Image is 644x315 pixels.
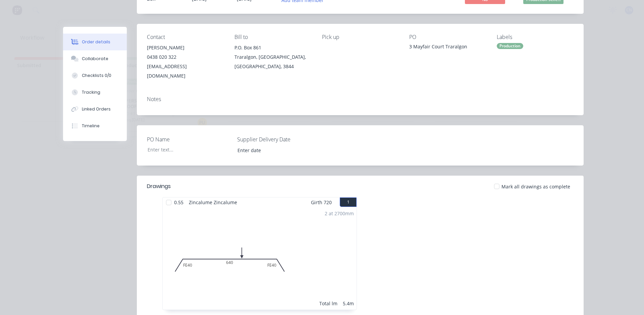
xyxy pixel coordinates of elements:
[82,123,100,129] div: Timeline
[63,101,127,118] button: Linked Orders
[234,52,311,71] div: Traralgon, [GEOGRAPHIC_DATA], [GEOGRAPHIC_DATA], 3844
[234,34,311,40] div: Bill to
[147,52,224,62] div: 0438 020 322
[497,43,523,49] div: Production
[147,43,224,81] div: [PERSON_NAME]0438 020 322[EMAIL_ADDRESS][DOMAIN_NAME]
[171,197,186,207] span: 0.55
[409,34,486,40] div: PO
[340,197,357,207] button: 1
[186,197,240,207] span: Zincalume Zincalume
[311,197,332,207] span: Girth 720
[82,89,100,95] div: Tracking
[63,84,127,101] button: Tracking
[497,34,574,40] div: Labels
[147,96,574,102] div: Notes
[233,145,316,155] input: Enter date
[63,67,127,84] button: Checklists 0/0
[63,50,127,67] button: Collaborate
[234,43,311,71] div: P.O. Box 861Traralgon, [GEOGRAPHIC_DATA], [GEOGRAPHIC_DATA], 3844
[147,34,224,40] div: Contact
[63,34,127,50] button: Order details
[82,56,108,62] div: Collaborate
[147,43,224,52] div: [PERSON_NAME]
[319,300,337,307] div: Total lm
[82,39,110,45] div: Order details
[501,183,570,190] span: Mark all drawings as complete
[82,73,111,79] div: Checklists 0/0
[147,62,224,81] div: [EMAIL_ADDRESS][DOMAIN_NAME]
[234,43,311,52] div: P.O. Box 861
[237,135,321,143] label: Supplier Delivery Date
[325,210,354,217] div: 2 at 2700mm
[343,300,354,307] div: 5.4m
[322,34,399,40] div: Pick up
[63,118,127,134] button: Timeline
[147,182,171,190] div: Drawings
[82,106,111,112] div: Linked Orders
[163,207,357,310] div: 0FE40FE406402 at 2700mmTotal lm5.4m
[409,43,486,52] div: 3 Mayfair Court Traralgon
[147,135,231,143] label: PO Name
